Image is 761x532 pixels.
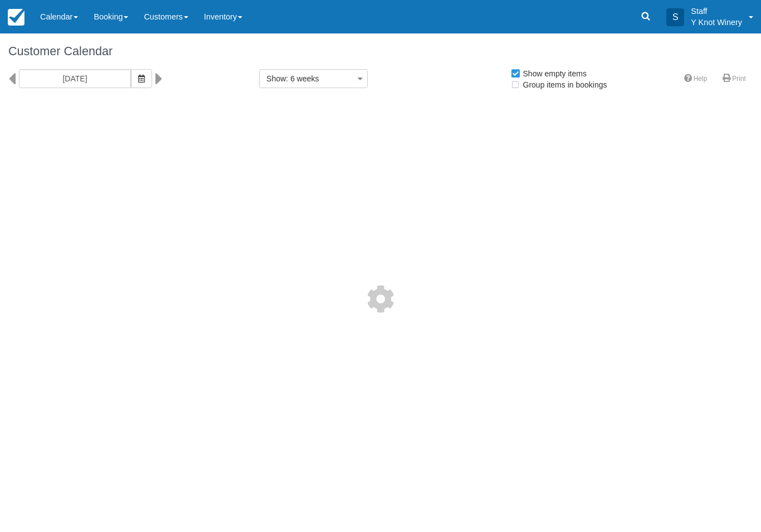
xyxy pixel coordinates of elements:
label: Group items in bookings [510,76,614,93]
div: S [666,8,684,26]
label: Show empty items [510,65,594,82]
img: checkfront-main-nav-mini-logo.png [8,9,25,26]
a: Help [677,71,714,87]
span: Show empty items [510,69,596,77]
span: Group items in bookings [510,80,616,88]
span: Show [266,74,286,83]
h1: Customer Calendar [8,45,753,58]
a: Print [716,71,753,87]
span: : 6 weeks [286,74,319,83]
button: Show: 6 weeks [259,69,368,88]
p: Y Knot Winery [691,17,742,28]
p: Staff [691,6,742,17]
